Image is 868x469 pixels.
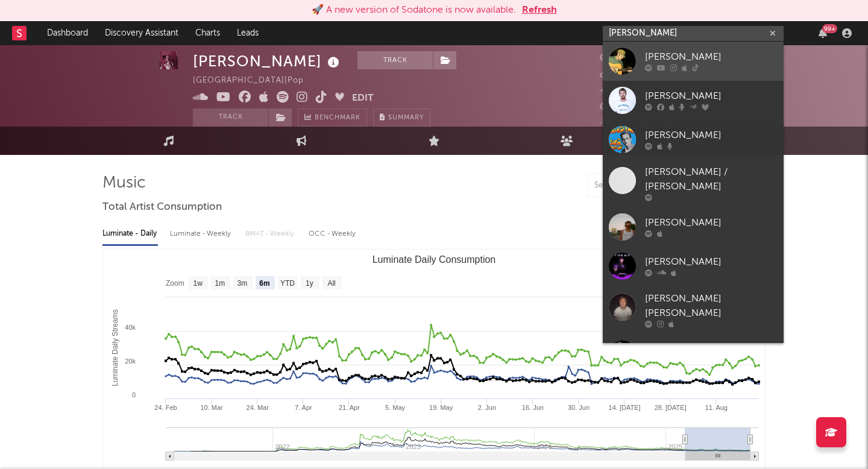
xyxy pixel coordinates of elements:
[522,3,557,17] button: Refresh
[373,254,496,265] text: Luminate Daily Consumption
[193,279,203,288] text: 1w
[102,224,158,244] div: Luminate - Daily
[385,404,406,411] text: 5. May
[193,109,268,127] button: Track
[705,404,728,411] text: 11. Aug
[645,342,778,357] div: [PERSON_NAME]
[600,103,721,111] span: 394,308 Monthly Listeners
[295,404,312,411] text: 7. Apr
[603,81,784,120] a: [PERSON_NAME]
[215,279,225,288] text: 1m
[111,309,119,386] text: Luminate Daily Streams
[166,279,184,288] text: Zoom
[603,120,784,159] a: [PERSON_NAME]
[600,118,670,125] span: Jump Score: 77.0
[315,111,360,125] span: Benchmark
[600,54,644,62] span: 131,872
[429,404,453,411] text: 19. May
[645,255,778,269] div: [PERSON_NAME]
[39,21,96,45] a: Dashboard
[600,71,647,78] span: 246,500
[339,404,360,411] text: 21. Apr
[568,404,590,411] text: 30. Jun
[187,21,228,45] a: Charts
[327,279,335,288] text: All
[645,50,778,65] div: [PERSON_NAME]
[655,404,687,411] text: 28. [DATE]
[645,216,778,230] div: [PERSON_NAME]
[645,292,778,321] div: [PERSON_NAME] [PERSON_NAME]
[522,404,544,411] text: 16. Jun
[357,51,433,69] button: Track
[609,404,641,411] text: 14. [DATE]
[603,42,784,81] a: [PERSON_NAME]
[819,28,827,38] button: 99+
[96,21,187,45] a: Discovery Assistant
[102,200,222,215] span: Total Artist Consumption
[645,89,778,104] div: [PERSON_NAME]
[237,279,248,288] text: 3m
[603,286,784,334] a: [PERSON_NAME] [PERSON_NAME]
[478,404,496,411] text: 2. Jun
[603,207,784,247] a: [PERSON_NAME]
[373,109,430,127] button: Summary
[125,357,136,365] text: 20k
[132,391,136,398] text: 0
[600,87,635,95] span: 1,108
[312,3,516,17] div: 🚀 A new version of Sodatone is now available.
[603,334,784,373] a: [PERSON_NAME]
[228,21,267,45] a: Leads
[170,224,233,244] div: Luminate - Weekly
[603,26,784,41] input: Search for artists
[306,279,313,288] text: 1y
[822,24,837,33] div: 99 +
[603,247,784,286] a: [PERSON_NAME]
[603,159,784,207] a: [PERSON_NAME] / [PERSON_NAME]
[154,404,177,411] text: 24. Feb
[280,279,295,288] text: YTD
[645,165,778,194] div: [PERSON_NAME] / [PERSON_NAME]
[193,51,342,71] div: [PERSON_NAME]
[588,181,715,190] input: Search by song name or URL
[352,91,374,106] button: Edit
[247,404,269,411] text: 24. Mar
[259,279,269,288] text: 6m
[200,404,223,411] text: 10. Mar
[388,115,424,121] span: Summary
[193,74,318,88] div: [GEOGRAPHIC_DATA] | Pop
[125,324,136,331] text: 40k
[298,109,367,127] a: Benchmark
[645,128,778,143] div: [PERSON_NAME]
[309,224,357,244] div: OCC - Weekly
